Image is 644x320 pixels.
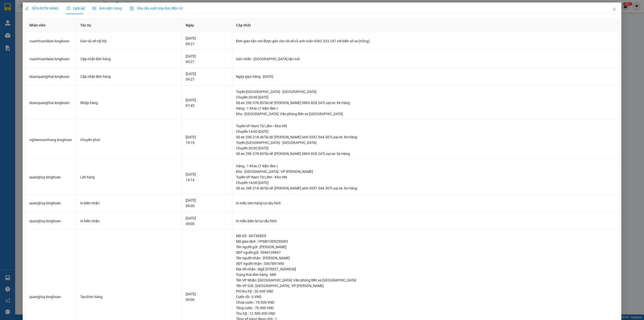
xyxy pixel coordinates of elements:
div: Tuyến : [GEOGRAPHIC_DATA] - [GEOGRAPHIC_DATA] Chuyến: 20:00 [DATE] Số xe: 29E-378.83 Tài xế: [PER... [236,140,615,156]
div: Lên hàng [80,174,177,180]
div: Cập nhật đơn hàng [80,56,177,62]
div: [DATE] 19:19 [186,134,228,145]
div: Cước rồi : 0 VND [236,294,615,300]
div: Phí thu hộ : 30.000 VND [236,289,615,294]
div: Chưa cước : 70.000 VND [236,300,615,305]
div: Tuyến : VP Nam Từ Liêm - Kho HN Chuyến: 14:00 [DATE] Số xe: 29E-218.46 Tài xế: [PERSON_NAME] sinh... [236,174,615,191]
div: Tên VP Gửi : [GEOGRAPHIC_DATA] : VP [PERSON_NAME] [236,283,615,289]
td: vuanhtuanlaixe.longhoan [25,50,76,68]
span: close [612,7,616,11]
td: vuanhtuanlaixe.longhoan [25,32,76,50]
div: [DATE] 09:00 [186,198,228,209]
div: SĐT người gửi : 0984139847 [236,250,615,255]
div: [DATE] 09:00 [186,291,228,302]
div: Hàng : 1 Khác (1 kiện đen ) [236,106,615,111]
span: Yêu cầu xuất hóa đơn điện tử [130,6,183,10]
th: Nhân viên [25,18,76,32]
div: Kho : [GEOGRAPHIC_DATA]: Văn phòng Bến xe [GEOGRAPHIC_DATA] [236,111,615,117]
div: Tên người gửi : [PERSON_NAME] [236,244,615,250]
td: quanghuy.longhoan [25,194,76,212]
div: In biên nhận [80,218,177,224]
div: Thu hộ : 12.500.000 VND [236,311,615,316]
span: picture [93,7,96,10]
div: In mẫu biên lai tự cấu hình [236,218,615,224]
div: Chuyển phơi [80,137,177,143]
span: SỬA ĐƠN HÀNG [25,6,59,10]
div: Hàng : 1 Khác (1 kiện đen ) [236,163,615,169]
div: Mã GD : SGT3KBD5 [236,233,615,239]
th: Cập nhật [232,18,619,32]
div: Đơn giao tận nơi được gán cho tài xế vũ anh tuấn 0362.323.247 với biển số xe (trống). [236,38,615,44]
div: Tổng cước : 70.000 VND [236,305,615,311]
div: [DATE] 09:00 [186,215,228,227]
th: Ngày [182,18,232,32]
span: edit [25,7,29,10]
div: SĐT người nhận : 0367891990 [236,261,615,266]
div: Địa chỉ nhận : Ngã [STREET_ADDRESS] [236,266,615,272]
td: quanghuy.longhoan [25,160,76,195]
td: nghiemvanthang.longhoan [25,120,76,160]
button: Close [607,3,621,17]
div: Mã giao dịch : VPMD1009250003 [236,239,615,244]
div: Tên VP Nhận: [GEOGRAPHIC_DATA]: Văn phòng Bến xe [GEOGRAPHIC_DATA] [236,277,615,283]
div: Trạng thái đơn hàng : Mới [236,272,615,277]
div: Gán nhãn : [GEOGRAPHIC_DATA] tận nơi [236,56,615,62]
div: Tuyến : VP Nam Từ Liêm - Kho HN Chuyến: 14:00 [DATE] Số xe: 29E-218.46 Tài xế: [PERSON_NAME] sinh... [236,123,615,140]
td: quanghuy.longhoan [25,212,76,230]
div: Nhập hàng [80,100,177,106]
div: Tên người nhận : [PERSON_NAME] [236,255,615,261]
span: Lịch sử [67,6,85,10]
div: [DATE] 14:14 [186,172,228,183]
div: Kho : [GEOGRAPHIC_DATA] : VP [PERSON_NAME] [236,169,615,174]
div: Ngày giao hàng : [DATE] [236,74,615,79]
td: doanquangthai.longhoan [25,86,76,120]
div: [DATE] 07:43 [186,97,228,108]
div: Tuyến : [GEOGRAPHIC_DATA] - [GEOGRAPHIC_DATA] Chuyến: 20:00 [DATE] Số xe: 29E-378.83 Tài xế: [PER... [236,89,615,106]
div: Cập nhật đơn hàng [80,74,177,79]
img: icon [130,7,134,11]
div: [DATE] 09:27 [186,53,228,65]
span: clock-circle [67,7,70,10]
td: doanquangthai.longhoan [25,68,76,86]
div: [DATE] 09:27 [186,36,228,47]
div: Tạo Đơn hàng [80,294,177,300]
div: Gán tài xế nội bộ [80,38,177,44]
span: Ảnh kiện hàng [93,6,122,10]
div: In mẫu tem hàng tự cấu hình [236,200,615,206]
div: [DATE] 09:27 [186,71,228,82]
div: In biên nhận [80,200,177,206]
th: Tác Vụ [76,18,182,32]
